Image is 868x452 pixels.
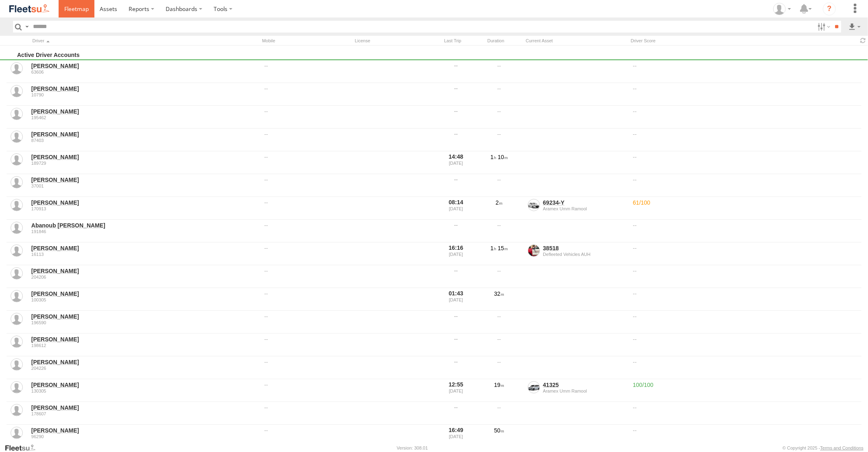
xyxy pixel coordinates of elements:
[629,37,855,45] div: Driver Score
[31,297,259,302] div: 100305
[31,366,259,371] div: 204226
[524,37,625,45] div: Current Asset
[31,404,259,411] a: [PERSON_NAME]
[31,229,259,234] div: 191846
[498,245,508,251] span: 15
[24,21,30,33] label: Search Query
[441,152,472,173] div: 14:48 [DATE]
[31,389,259,393] div: 130305
[31,161,259,166] div: 189729
[31,336,259,343] a: [PERSON_NAME]
[31,131,259,138] a: [PERSON_NAME]
[31,70,259,74] div: 63606
[496,199,503,206] span: 2
[770,3,794,15] div: Ismail Elayodath
[353,37,434,45] div: License
[31,267,259,275] a: [PERSON_NAME]
[260,37,350,45] div: Mobile
[543,389,630,393] div: Aramex Umm Ramool
[31,222,259,229] a: Abanoub [PERSON_NAME]
[543,206,630,211] div: Aramex Umm Ramool
[31,85,259,92] a: [PERSON_NAME]
[8,3,50,14] img: fleetsu-logo-horizontal.svg
[31,206,259,211] div: 170913
[441,289,472,310] div: 01:43 [DATE]
[4,444,42,452] a: Visit our Website
[397,445,428,450] div: Version: 308.01
[31,275,259,279] div: 204206
[441,243,472,264] div: 16:16 [DATE]
[30,37,257,45] div: Click to Sort
[31,290,259,297] a: [PERSON_NAME]
[490,154,496,160] span: 1
[31,199,259,206] a: [PERSON_NAME]
[543,199,564,206] a: 69234-Y
[31,183,259,188] div: 37001
[823,2,836,15] i: ?
[441,380,472,401] div: 12:55 [DATE]
[543,245,559,251] a: 38518
[441,426,472,447] div: 16:49 [DATE]
[31,92,259,97] div: 10790
[632,198,862,219] div: 61
[858,37,868,44] span: Refresh
[31,153,259,161] a: [PERSON_NAME]
[31,115,259,120] div: 195462
[31,358,259,366] a: [PERSON_NAME]
[498,154,508,160] span: 10
[31,434,259,439] div: 96290
[31,411,259,416] div: 178607
[437,37,468,45] div: Last Trip
[848,21,861,33] label: Export results as...
[632,380,862,401] div: 100
[31,427,259,434] a: [PERSON_NAME]
[820,445,864,450] a: Terms and Conditions
[31,320,259,325] div: 196590
[31,138,259,143] div: 87403
[31,108,259,115] a: [PERSON_NAME]
[494,290,504,297] span: 32
[543,382,559,388] a: 41325
[31,176,259,183] a: [PERSON_NAME]
[31,381,259,389] a: [PERSON_NAME]
[494,427,504,434] span: 50
[494,382,504,388] span: 19
[783,445,864,450] div: © Copyright 2025 -
[814,21,832,33] label: Search Filter Options
[490,245,496,251] span: 1
[31,313,259,320] a: [PERSON_NAME]
[31,252,259,257] div: 16113
[31,343,259,348] div: 198612
[441,198,472,219] div: 08:14 [DATE]
[31,62,259,70] a: [PERSON_NAME]
[31,245,259,252] a: [PERSON_NAME]
[472,37,520,45] div: Duration
[543,252,630,257] div: Defleeted Vehicles AUH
